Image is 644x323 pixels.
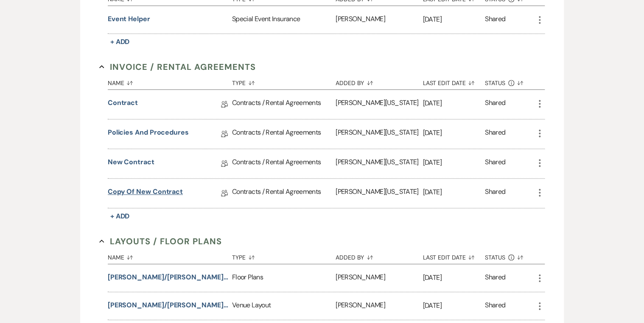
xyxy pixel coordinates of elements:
span: Status [485,80,505,86]
p: [DATE] [423,14,485,25]
button: Event Helper [108,14,150,24]
div: [PERSON_NAME][US_STATE] [336,179,423,208]
button: [PERSON_NAME]/[PERSON_NAME] [DATE] [108,272,229,282]
div: [PERSON_NAME] [336,292,423,320]
p: [DATE] [423,187,485,198]
div: [PERSON_NAME][US_STATE] [336,149,423,178]
div: Shared [485,272,505,284]
button: Layouts / Floor Plans [99,235,222,248]
div: [PERSON_NAME][US_STATE] [336,119,423,149]
button: + Add [108,36,132,48]
p: [DATE] [423,157,485,168]
button: Last Edit Date [423,73,485,89]
button: Status [485,73,535,89]
button: Invoice / Rental Agreements [99,61,256,73]
div: Venue Layout [232,292,336,320]
div: Special Event Insurance [232,6,336,33]
div: Shared [485,300,505,312]
div: Shared [485,14,505,25]
button: Type [232,248,336,264]
button: Status [485,248,535,264]
span: + Add [110,212,130,221]
a: Copy of New Contract [108,187,183,200]
div: [PERSON_NAME] [336,264,423,292]
div: Shared [485,157,505,170]
div: [PERSON_NAME] [336,6,423,33]
div: Shared [485,127,505,141]
button: Name [108,73,232,89]
a: Policies and Procedures [108,127,189,141]
p: [DATE] [423,300,485,311]
p: [DATE] [423,272,485,283]
button: [PERSON_NAME]/[PERSON_NAME] Wedding [108,300,229,310]
a: New Contract [108,157,154,170]
span: + Add [110,37,130,46]
button: + Add [108,210,132,222]
div: Contracts / Rental Agreements [232,119,336,149]
button: Added By [336,248,423,264]
button: Last Edit Date [423,248,485,264]
div: Contracts / Rental Agreements [232,179,336,208]
div: Shared [485,187,505,200]
div: Floor Plans [232,264,336,292]
button: Type [232,73,336,89]
p: [DATE] [423,98,485,109]
div: Contracts / Rental Agreements [232,90,336,119]
div: Contracts / Rental Agreements [232,149,336,178]
span: Status [485,254,505,260]
div: Shared [485,98,505,111]
a: Contract [108,98,138,111]
div: [PERSON_NAME][US_STATE] [336,90,423,119]
p: [DATE] [423,127,485,138]
button: Name [108,248,232,264]
button: Added By [336,73,423,89]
